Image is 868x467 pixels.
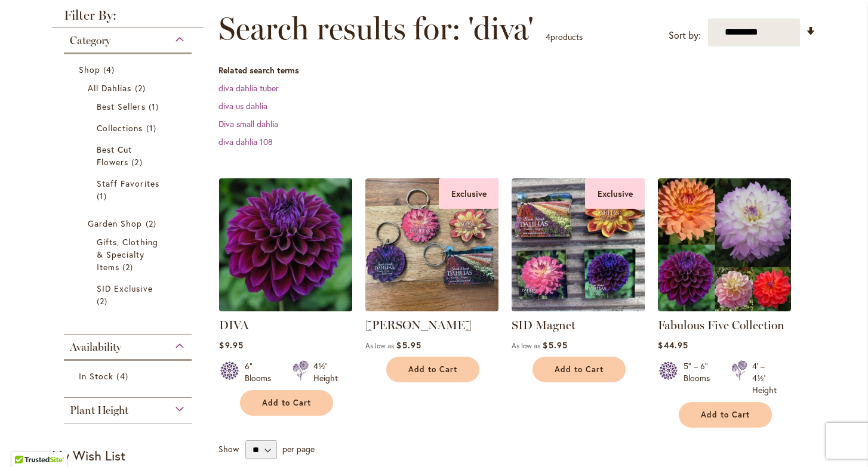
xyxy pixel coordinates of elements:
[701,410,750,420] span: Add to Cart
[658,318,784,332] a: Fabulous Five Collection
[116,370,131,382] span: 4
[219,302,352,314] a: Diva
[70,34,110,47] span: Category
[533,357,626,382] button: Add to Cart
[97,236,158,273] span: Gifts, Clothing & Specialty Items
[9,425,42,458] iframe: Launch Accessibility Center
[79,370,113,382] span: In Stock
[555,364,604,375] span: Add to Cart
[70,404,128,417] span: Plant Height
[282,443,315,454] span: per page
[218,100,267,112] a: diva us dahlia
[88,82,171,94] a: All Dahlias
[679,402,772,428] button: Add to Cart
[103,63,118,76] span: 4
[79,64,100,75] span: Shop
[218,118,278,129] a: Diva small dahlia
[97,143,162,168] a: Best Cut Flowers
[122,261,136,273] span: 2
[752,360,777,396] div: 4' – 4½' Height
[97,101,146,112] span: Best Sellers
[512,302,645,314] a: SID Magnet Exclusive
[262,398,311,408] span: Add to Cart
[218,443,239,454] span: Show
[365,178,498,311] img: 4 SID dahlia keychains
[52,9,204,28] strong: Filter By:
[546,27,583,47] p: products
[512,178,645,311] img: SID Magnet
[218,82,279,94] a: diva dahlia tuber
[135,82,149,94] span: 2
[97,236,162,273] a: Gifts, Clothing &amp; Specialty Items
[658,339,688,351] span: $44.95
[439,178,498,209] div: Exclusive
[365,318,472,332] a: [PERSON_NAME]
[218,64,816,76] dt: Related search terms
[149,100,162,113] span: 1
[97,122,162,134] a: Collections
[131,156,145,168] span: 2
[585,178,645,209] div: Exclusive
[79,63,180,76] a: Shop
[218,11,534,47] span: Search results for: 'diva'
[658,302,791,314] a: Fabulous Five Collection
[219,339,243,351] span: $9.95
[79,370,180,382] a: In Stock 4
[97,144,132,168] span: Best Cut Flowers
[146,122,159,134] span: 1
[396,339,421,351] span: $5.95
[88,82,132,94] span: All Dahlias
[512,318,575,332] a: SID Magnet
[97,177,162,202] a: Staff Favorites
[146,217,159,230] span: 2
[546,31,550,42] span: 4
[240,390,333,416] button: Add to Cart
[408,364,457,375] span: Add to Cart
[543,339,567,351] span: $5.95
[88,217,171,230] a: Garden Shop
[97,190,110,202] span: 1
[512,341,540,350] span: As low as
[365,302,498,314] a: 4 SID dahlia keychains Exclusive
[313,360,338,384] div: 4½' Height
[386,357,479,382] button: Add to Cart
[97,122,143,134] span: Collections
[219,318,249,332] a: DIVA
[669,24,701,47] label: Sort by:
[97,295,110,307] span: 2
[70,341,121,354] span: Availability
[245,360,278,384] div: 6" Blooms
[684,360,717,396] div: 5" – 6" Blooms
[218,136,273,147] a: diva dahlia 108
[658,178,791,311] img: Fabulous Five Collection
[365,341,394,350] span: As low as
[52,447,125,464] strong: My Wish List
[97,100,162,113] a: Best Sellers
[216,175,356,314] img: Diva
[97,178,159,189] span: Staff Favorites
[97,283,153,294] span: SID Exclusive
[88,218,143,229] span: Garden Shop
[97,282,162,307] a: SID Exclusive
